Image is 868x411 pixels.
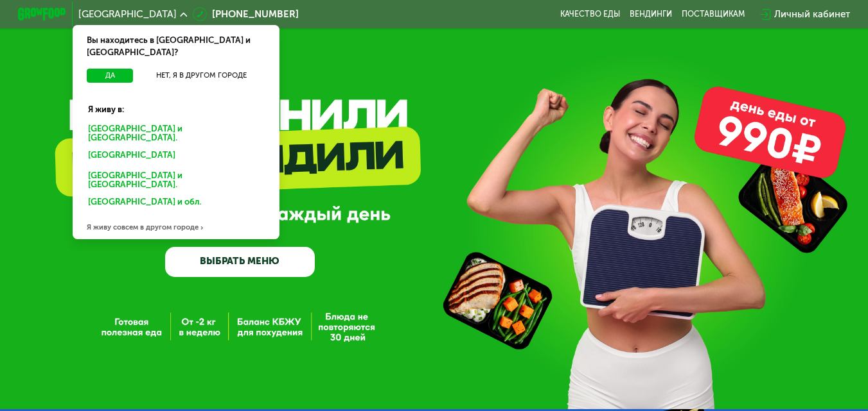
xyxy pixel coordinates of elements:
[80,121,272,146] div: [GEOGRAPHIC_DATA] и [GEOGRAPHIC_DATA].
[73,25,280,69] div: Вы находитесь в [GEOGRAPHIC_DATA] и [GEOGRAPHIC_DATA]?
[165,247,315,277] a: ВЫБРАТЬ МЕНЮ
[774,7,850,22] div: Личный кабинет
[80,147,268,166] div: [GEOGRAPHIC_DATA]
[560,10,620,19] a: Качество еды
[80,167,272,192] div: [GEOGRAPHIC_DATA] и [GEOGRAPHIC_DATA].
[138,69,265,83] button: Нет, я в другом городе
[73,215,280,240] div: Я живу совсем в другом городе
[682,10,745,19] div: поставщикам
[630,10,672,19] a: Вендинги
[87,69,133,83] button: Да
[78,10,177,19] span: [GEOGRAPHIC_DATA]
[80,194,268,214] div: [GEOGRAPHIC_DATA] и обл.
[80,94,272,116] div: Я живу в:
[193,7,299,22] a: [PHONE_NUMBER]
